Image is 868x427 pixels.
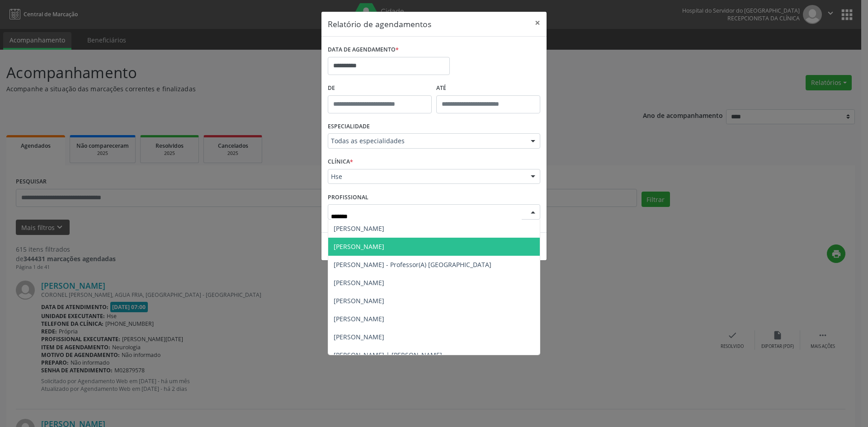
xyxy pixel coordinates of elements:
span: [PERSON_NAME] [334,278,384,287]
span: [PERSON_NAME] | [PERSON_NAME] [334,351,442,359]
label: ATÉ [436,81,540,95]
span: Hse [331,172,522,181]
button: Close [528,12,547,34]
span: [PERSON_NAME] - Professor(A) [GEOGRAPHIC_DATA] [334,260,491,269]
h5: Relatório de agendamentos [328,18,431,30]
span: Todas as especialidades [331,136,522,145]
label: DATA DE AGENDAMENTO [328,43,399,57]
label: De [328,81,432,95]
span: [PERSON_NAME] [334,242,384,251]
label: CLÍNICA [328,155,353,169]
span: [PERSON_NAME] [334,224,384,233]
span: [PERSON_NAME] [334,314,384,323]
label: ESPECIALIDADE [328,120,370,134]
label: PROFISSIONAL [328,190,368,204]
span: [PERSON_NAME] [334,333,384,341]
span: [PERSON_NAME] [334,296,384,305]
